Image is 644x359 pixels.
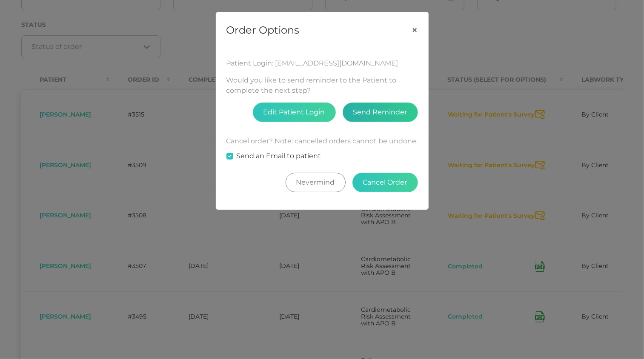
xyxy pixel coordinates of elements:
[216,48,428,209] div: Would you like to send reminder to the Patient to complete the next step? Cancel order? Note: can...
[226,58,418,68] div: Patient Login: [EMAIL_ADDRESS][DOMAIN_NAME]
[237,151,321,161] label: Send an Email to patient
[226,23,300,38] h5: Order Options
[286,173,346,192] button: Nevermind
[253,103,336,122] button: Edit Patient Login
[343,103,418,122] button: Send Reminder
[402,12,428,48] button: Close
[352,173,418,192] button: Cancel Order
